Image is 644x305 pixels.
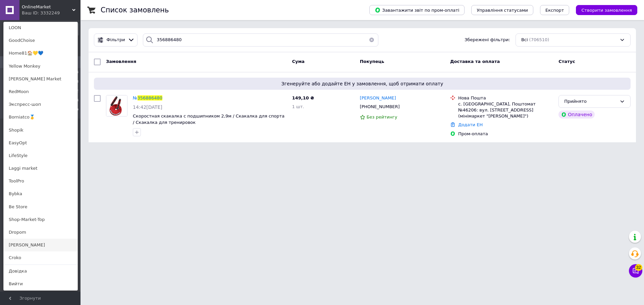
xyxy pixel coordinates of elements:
[477,8,528,13] span: Управління статусами
[375,7,459,13] span: Завантажити звіт по пром-оплаті
[629,264,642,278] button: Чат з покупцем32
[564,98,617,105] div: Прийнято
[360,59,384,64] span: Покупець
[521,37,528,43] span: Всі
[576,5,637,15] button: Створити замовлення
[4,137,77,149] a: EasyOpt
[4,162,77,175] a: Laggi market
[365,33,378,47] button: Очистить
[4,21,77,34] a: LOON
[4,187,77,200] a: Bybka
[4,149,77,162] a: LifeStyle
[4,175,77,187] a: ToolPro
[4,34,77,47] a: GoodChoise
[138,95,162,100] span: 356886480
[569,7,637,12] a: Створити замовлення
[458,101,553,120] div: с. [GEOGRAPHIC_DATA], Поштомат №46206: вул. [STREET_ADDRESS] (мінімаркет "[PERSON_NAME]")
[106,95,127,117] a: Фото товару
[4,251,77,264] a: Croko
[133,113,284,125] a: Скоростная скакалка с подшипником 2,9м / Скакалка для спорта / Скакалка для тренировок
[106,95,127,116] img: Фото товару
[292,95,314,100] span: 149,10 ₴
[292,104,304,109] span: 1 шт.
[4,124,77,137] a: Shopik
[369,5,465,15] button: Завантажити звіт по пром-оплаті
[143,33,378,47] input: Пошук за номером замовлення, ПІБ покупця, номером телефону, Email, номером накладної
[101,6,169,14] h1: Список замовлень
[360,95,396,100] span: [PERSON_NAME]
[106,59,136,64] span: Замовлення
[558,110,595,119] div: Оплачено
[4,278,77,290] a: Вийти
[367,115,397,120] span: Без рейтингу
[4,73,77,85] a: [PERSON_NAME] Market
[465,37,510,43] span: Збережені фільтри:
[450,59,500,64] span: Доставка та оплата
[133,95,138,100] span: №
[4,47,77,60] a: Home81🏠💛💙
[4,98,77,111] a: Экспресс-шоп
[558,59,575,64] span: Статус
[545,8,564,13] span: Експорт
[22,4,72,10] span: OnlineMarket
[4,85,77,98] a: RedMoon
[360,104,400,109] span: [PHONE_NUMBER]
[133,95,162,100] a: №356886480
[458,131,553,137] div: Пром-оплата
[4,111,77,124] a: Borniatco🥇
[471,5,533,15] button: Управління статусами
[360,95,396,101] a: [PERSON_NAME]
[4,60,77,73] a: Yellow Monkey
[4,226,77,239] a: Dropom
[292,59,305,64] span: Cума
[4,213,77,226] a: Shop-Market-Top
[635,264,642,271] span: 32
[529,37,549,42] span: (706510)
[133,104,162,110] span: 14:42[DATE]
[4,265,77,278] a: Довідка
[4,239,77,251] a: [PERSON_NAME]
[22,10,50,16] div: Ваш ID: 3332249
[4,201,77,213] a: Be Store
[458,122,483,127] a: Додати ЕН
[458,95,553,101] div: Нова Пошта
[540,5,570,15] button: Експорт
[97,80,628,87] span: Згенеруйте або додайте ЕН у замовлення, щоб отримати оплату
[107,37,125,43] span: Фільтри
[581,8,632,13] span: Створити замовлення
